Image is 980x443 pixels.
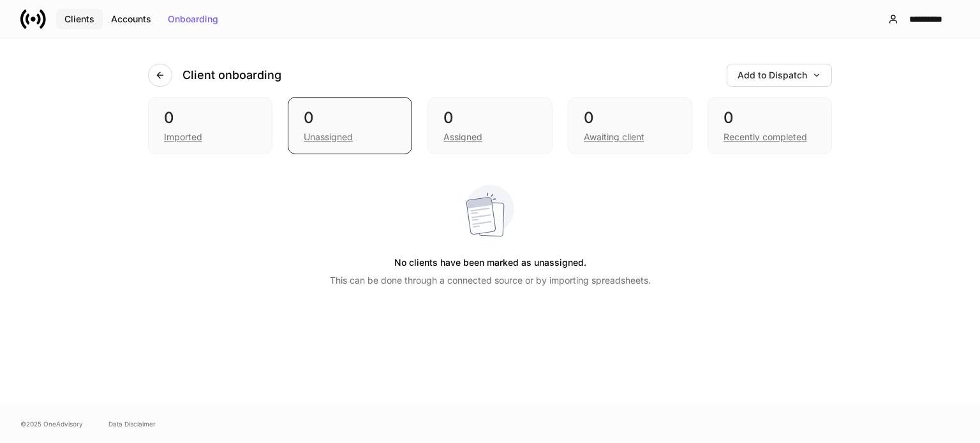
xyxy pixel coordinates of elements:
div: Onboarding [168,15,218,24]
h4: Client onboarding [182,68,281,83]
div: 0Recently completed [708,97,832,154]
div: Accounts [111,15,151,24]
div: 0 [724,108,816,128]
div: 0Awaiting client [568,97,692,154]
div: 0Unassigned [288,97,412,154]
button: Onboarding [160,9,226,29]
div: 0Imported [148,97,272,154]
div: 0 [164,108,256,128]
p: This can be done through a connected source or by importing spreadsheets. [330,274,651,287]
div: 0Assigned [427,97,552,154]
div: Awaiting client [584,131,644,143]
div: Unassigned [304,131,353,143]
div: 0 [443,108,536,128]
h5: No clients have been marked as unassigned. [394,251,586,274]
div: 0 [304,108,396,128]
div: Imported [164,131,202,143]
div: Assigned [443,131,482,143]
div: Add to Dispatch [738,71,821,80]
button: Add to Dispatch [727,64,832,87]
span: © 2025 OneAdvisory [20,419,83,429]
button: Accounts [103,9,160,29]
button: Clients [56,9,103,29]
div: Clients [64,15,94,24]
div: Recently completed [724,131,807,143]
a: Data Disclaimer [108,419,156,429]
div: 0 [584,108,676,128]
